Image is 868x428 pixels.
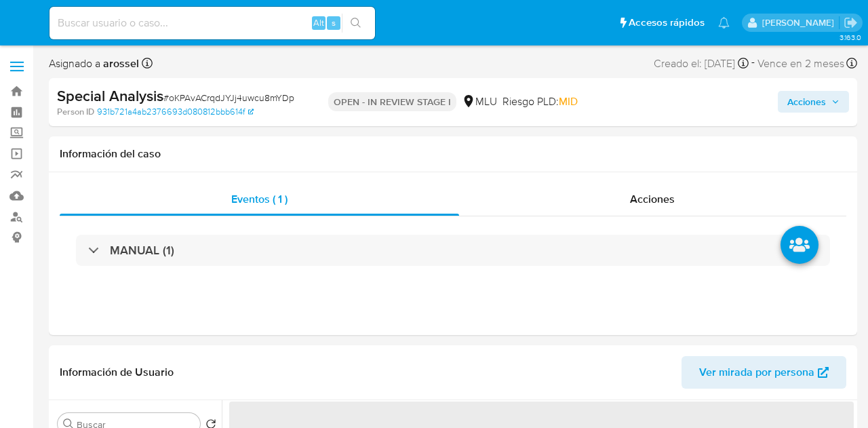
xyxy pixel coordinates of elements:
[110,243,174,258] h3: MANUAL (1)
[751,54,755,73] span: -
[682,356,846,389] button: Ver mirada por persona
[502,94,578,109] span: Riesgo PLD:
[787,91,826,113] span: Acciones
[699,356,814,389] span: Ver mirada por persona
[844,16,858,30] a: Salir
[462,94,497,109] div: MLU
[60,366,174,379] h1: Información de Usuario
[49,56,139,71] span: Asignado a
[313,16,324,29] span: Alt
[76,235,830,266] div: MANUAL (1)
[97,106,254,118] a: 931b721a4ab2376693d080812bbb614f
[60,147,846,161] h1: Información del caso
[328,92,456,111] p: OPEN - IN REVIEW STAGE I
[57,106,94,118] b: Person ID
[231,191,288,207] span: Eventos ( 1 )
[332,16,336,29] span: s
[778,91,849,113] button: Acciones
[342,14,370,33] button: search-icon
[629,16,705,30] span: Accesos rápidos
[757,56,844,71] span: Vence en 2 meses
[50,14,375,32] input: Buscar usuario o caso...
[57,85,163,106] b: Special Analysis
[762,16,839,29] p: antonio.rossel@mercadolibre.com
[654,54,749,73] div: Creado el: [DATE]
[100,56,139,71] b: arossel
[559,94,578,109] span: MID
[630,191,675,207] span: Acciones
[718,17,730,28] a: Notificaciones
[163,91,294,104] span: # oKPAvACrqdJYJj4uwcu8mYDp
